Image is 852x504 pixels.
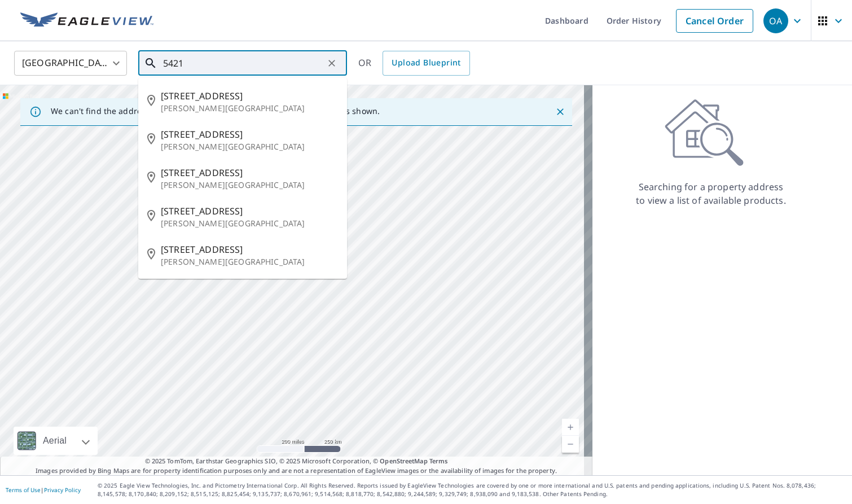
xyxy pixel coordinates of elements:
[161,103,338,114] p: [PERSON_NAME][GEOGRAPHIC_DATA]
[635,180,787,207] p: Searching for a property address to view a list of available products.
[161,128,338,141] span: [STREET_ADDRESS]
[161,256,338,268] p: [PERSON_NAME][GEOGRAPHIC_DATA]
[161,89,338,103] span: [STREET_ADDRESS]
[161,243,338,256] span: [STREET_ADDRESS]
[553,104,568,119] button: Close
[98,481,846,498] p: © 2025 Eagle View Technologies, Inc. and Pictometry International Corp. All Rights Reserved. Repo...
[6,487,81,493] p: |
[161,141,338,152] p: [PERSON_NAME][GEOGRAPHIC_DATA]
[380,457,427,465] a: OpenStreetMap
[161,179,338,191] p: [PERSON_NAME][GEOGRAPHIC_DATA]
[358,51,470,76] div: OR
[39,427,70,455] div: Aerial
[562,419,579,436] a: Current Level 5, Zoom In
[163,47,324,79] input: Search by address or latitude-longitude
[324,55,340,71] button: Clear
[51,106,380,116] p: We can't find the address you entered. Please verify the location and address shown.
[20,12,153,29] img: EV Logo
[44,486,81,494] a: Privacy Policy
[562,436,579,453] a: Current Level 5, Zoom Out
[429,457,448,465] a: Terms
[161,166,338,179] span: [STREET_ADDRESS]
[763,8,788,33] div: OA
[161,218,338,229] p: [PERSON_NAME][GEOGRAPHIC_DATA]
[145,457,448,466] span: © 2025 TomTom, Earthstar Geographics SIO, © 2025 Microsoft Corporation, ©
[161,204,338,218] span: [STREET_ADDRESS]
[383,51,469,76] a: Upload Blueprint
[676,9,753,33] a: Cancel Order
[392,56,460,70] span: Upload Blueprint
[6,486,41,494] a: Terms of Use
[14,47,127,79] div: [GEOGRAPHIC_DATA]
[14,427,98,455] div: Aerial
